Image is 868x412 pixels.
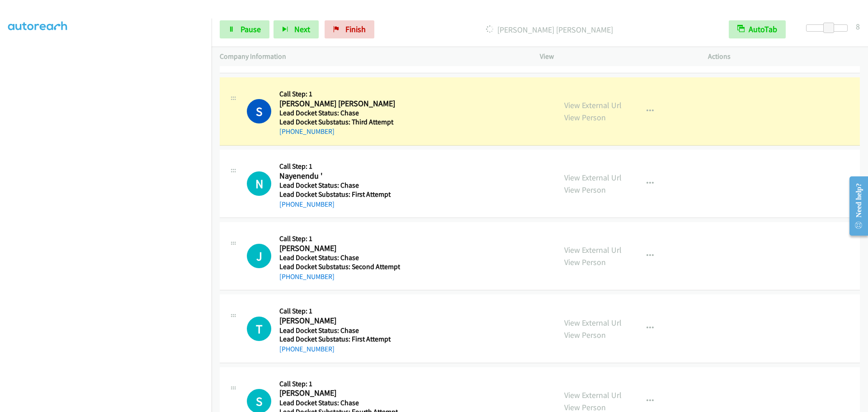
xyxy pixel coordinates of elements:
h5: Call Step: 1 [279,90,397,99]
span: Finish [345,24,366,34]
h1: T [247,317,271,341]
a: View External Url [564,317,622,328]
p: View [540,51,692,62]
h5: Lead Docket Status: Chase [279,253,400,262]
h2: [PERSON_NAME] [PERSON_NAME] [279,99,397,109]
a: Finish [325,20,374,38]
span: Next [294,24,310,34]
a: View External Url [564,390,622,400]
h5: Call Step: 1 [279,234,400,243]
h2: [PERSON_NAME] [279,388,397,398]
div: The call is yet to be attempted [247,317,271,341]
a: [PHONE_NUMBER] [279,345,335,353]
a: Pause [220,20,269,38]
div: The call is yet to be attempted [247,171,271,196]
a: View Person [564,330,606,340]
h1: J [247,244,271,268]
iframe: Resource Center [842,170,868,242]
a: View External Url [564,245,622,255]
a: View Person [564,257,606,267]
a: View External Url [564,100,622,110]
h2: [PERSON_NAME] [279,316,397,326]
a: [PHONE_NUMBER] [279,272,335,281]
h5: Lead Docket Status: Chase [279,398,398,407]
p: Company Information [220,51,524,62]
h5: Lead Docket Status: Chase [279,181,397,190]
h5: Lead Docket Status: Chase [279,326,397,335]
a: View Person [564,185,606,195]
a: View Person [564,112,606,123]
h1: N [247,171,271,196]
p: Actions [708,51,860,62]
p: [PERSON_NAME] [PERSON_NAME] [387,24,712,36]
h1: S [247,99,271,123]
div: 8 [856,20,860,33]
button: Next [274,20,319,38]
h5: Call Step: 1 [279,162,397,171]
h5: Call Step: 1 [279,379,398,388]
span: Pause [241,24,261,34]
h5: Lead Docket Status: Chase [279,109,397,118]
a: [PHONE_NUMBER] [279,127,335,136]
h5: Lead Docket Substatus: Second Attempt [279,262,400,271]
h5: Lead Docket Substatus: First Attempt [279,190,397,199]
a: [PHONE_NUMBER] [279,200,335,208]
div: The call is yet to be attempted [247,244,271,268]
h2: [PERSON_NAME] [279,243,397,254]
h5: Call Step: 1 [279,307,397,316]
a: View External Url [564,172,622,183]
h5: Lead Docket Substatus: First Attempt [279,335,397,344]
button: AutoTab [729,20,786,38]
h2: Nayenendu ' [279,171,397,181]
h5: Lead Docket Substatus: Third Attempt [279,118,397,127]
